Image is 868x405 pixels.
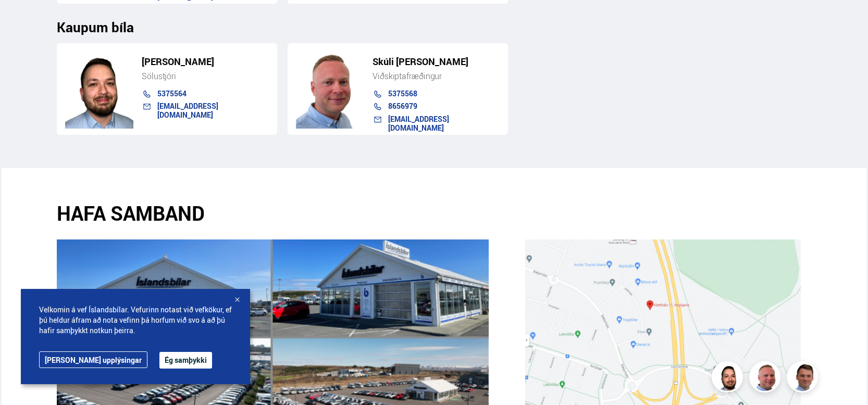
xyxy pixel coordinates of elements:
[373,57,500,67] h5: Skúli [PERSON_NAME]
[388,114,449,132] a: [EMAIL_ADDRESS][DOMAIN_NAME]
[788,363,820,394] img: FbJEzSuNWCJXmdc-.webp
[713,363,745,394] img: nhp88E3Fdnt1Opn2.png
[57,19,811,35] h3: Kaupum bíla
[296,50,364,129] img: m7PZdWzYfFvz2vuk.png
[57,201,489,225] h2: HAFA SAMBAND
[142,57,269,67] h5: [PERSON_NAME]
[142,71,269,81] div: Sölustjóri
[8,4,40,35] button: Open LiveChat chat widget
[388,101,417,111] a: 8656979
[751,363,782,394] img: siFngHWaQ9KaOqBr.png
[157,101,218,119] a: [EMAIL_ADDRESS][DOMAIN_NAME]
[373,70,442,82] span: Viðskiptafræðingur
[39,351,147,368] a: [PERSON_NAME] upplýsingar
[388,88,417,98] a: 5375568
[39,305,232,336] span: Velkomin á vef Íslandsbílar. Vefurinn notast við vefkökur, ef þú heldur áfram að nota vefinn þá h...
[65,50,133,129] img: nhp88E3Fdnt1Opn2.png
[157,88,187,98] a: 5375564
[159,352,212,369] button: Ég samþykki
